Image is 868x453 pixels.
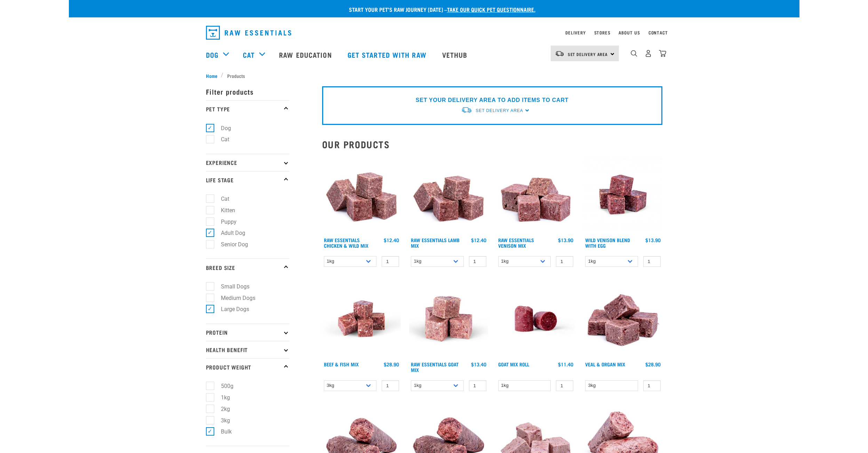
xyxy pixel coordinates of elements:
a: Raw Essentials Chicken & Wild Mix [324,239,368,247]
h2: Our Products [322,139,662,150]
img: home-icon-1@2x.png [631,50,637,57]
a: Raw Essentials Venison Mix [498,239,534,247]
img: Goat M Ix 38448 [409,279,488,358]
img: Beef Mackerel 1 [322,279,401,358]
label: Puppy [210,217,239,226]
a: Cat [243,49,255,60]
p: SET YOUR DELIVERY AREA TO ADD ITEMS TO CART [416,96,568,104]
input: 1 [382,380,399,391]
p: Protein [206,324,289,341]
a: Raw Essentials Goat Mix [411,363,459,371]
a: Wild Venison Blend with Egg [585,239,630,247]
p: Product Weight [206,358,289,376]
div: $28.90 [384,361,399,367]
input: 1 [643,256,661,267]
a: Beef & Fish Mix [324,363,359,365]
a: Contact [648,31,668,34]
p: Experience [206,154,289,171]
p: Health Benefit [206,341,289,358]
a: Dog [206,49,218,60]
img: Raw Essentials Chicken Lamb Beef Bulk Minced Raw Dog Food Roll Unwrapped [496,279,575,358]
span: Set Delivery Area [476,108,523,113]
img: Pile Of Cubed Chicken Wild Meat Mix [322,155,401,234]
p: Life Stage [206,171,289,189]
img: ?1041 RE Lamb Mix 01 [409,155,488,234]
img: van-moving.png [461,106,472,114]
a: Get started with Raw [341,41,435,69]
a: Veal & Organ Mix [585,363,625,365]
a: Home [206,72,221,79]
label: Small Dogs [210,282,252,291]
div: $13.40 [471,361,486,367]
a: Stores [594,31,611,34]
nav: breadcrumbs [206,72,662,79]
div: $13.90 [645,237,661,243]
input: 1 [469,256,486,267]
img: 1158 Veal Organ Mix 01 [583,279,662,358]
a: About Us [619,31,640,34]
p: Breed Size [206,259,289,276]
input: 1 [469,380,486,391]
nav: dropdown navigation [200,23,668,42]
label: 1kg [210,393,233,402]
p: Pet Type [206,100,289,118]
input: 1 [382,256,399,267]
a: Vethub [435,41,476,69]
a: take our quick pet questionnaire. [447,8,535,11]
label: Senior Dog [210,240,251,249]
input: 1 [556,256,573,267]
p: Start your pet’s raw journey [DATE] – [74,5,805,14]
label: 2kg [210,405,233,413]
div: $12.40 [471,237,486,243]
label: Cat [210,194,232,203]
a: Delivery [565,31,586,34]
label: Cat [210,135,232,144]
div: $11.40 [558,361,573,367]
label: Medium Dogs [210,294,258,302]
div: $12.40 [384,237,399,243]
div: $28.90 [645,361,661,367]
img: home-icon@2x.png [659,50,666,57]
span: Set Delivery Area [568,53,608,55]
img: Venison Egg 1616 [583,155,662,234]
label: Kitten [210,206,238,215]
input: 1 [556,380,573,391]
div: $13.90 [558,237,573,243]
a: Raw Education [272,41,340,69]
label: Large Dogs [210,305,252,313]
img: 1113 RE Venison Mix 01 [496,155,575,234]
img: user.png [645,50,652,57]
label: Dog [210,124,234,133]
p: Filter products [206,83,289,100]
img: van-moving.png [555,50,564,57]
a: Goat Mix Roll [498,363,529,365]
label: 3kg [210,416,233,425]
label: Bulk [210,427,234,436]
span: Home [206,72,217,79]
img: Raw Essentials Logo [206,26,291,40]
label: Adult Dog [210,229,248,237]
label: 500g [210,382,236,390]
nav: dropdown navigation [69,41,799,69]
a: Raw Essentials Lamb Mix [411,239,460,247]
input: 1 [643,380,661,391]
